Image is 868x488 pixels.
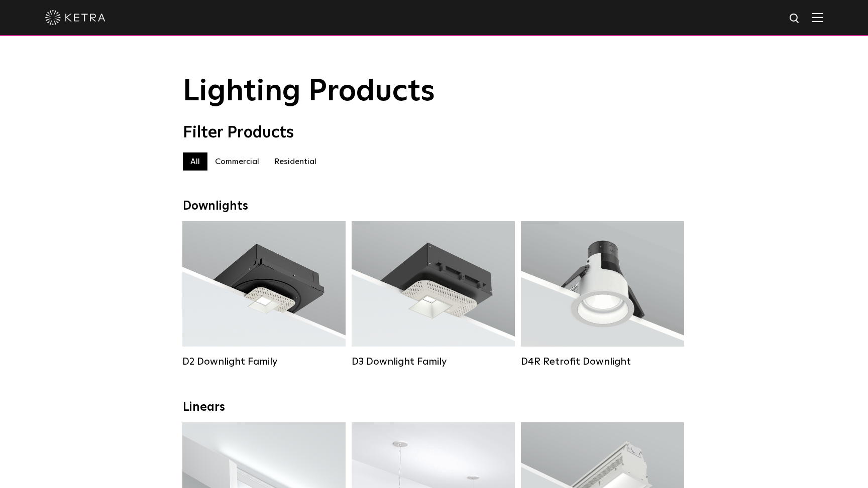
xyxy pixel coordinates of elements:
label: Commercial [207,152,267,171]
label: Residential [267,152,324,171]
span: Lighting Products [183,77,435,107]
div: Downlights [183,199,685,214]
div: D3 Downlight Family [352,356,515,368]
div: D4R Retrofit Downlight [521,356,684,368]
img: search icon [789,13,801,25]
img: ketra-logo-2019-white [45,10,105,25]
img: Hamburger%20Nav.svg [812,13,823,22]
div: Filter Products [183,123,685,142]
a: D3 Downlight Family Lumen Output:700 / 900 / 1100Colors:White / Black / Silver / Bronze / Paintab... [352,221,515,367]
div: D2 Downlight Family [182,356,346,368]
a: D4R Retrofit Downlight Lumen Output:800Colors:White / BlackBeam Angles:15° / 25° / 40° / 60°Watta... [521,221,684,367]
div: Linears [183,400,685,415]
label: All [183,152,207,171]
a: D2 Downlight Family Lumen Output:1200Colors:White / Black / Gloss Black / Silver / Bronze / Silve... [182,221,346,367]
